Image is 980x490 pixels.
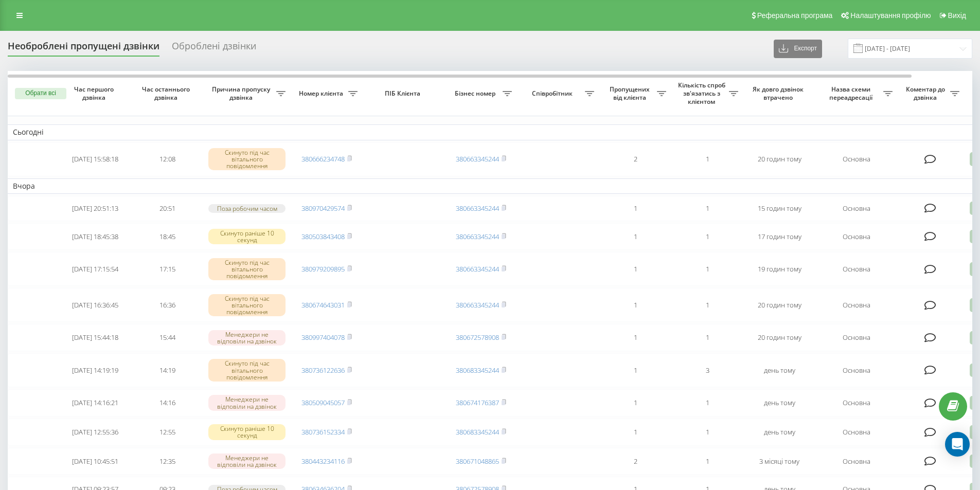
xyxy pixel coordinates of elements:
td: 1 [671,448,743,475]
button: Обрати всі [15,88,66,99]
td: 1 [599,196,671,221]
a: 380736152334 [301,427,345,437]
span: Налаштування профілю [850,11,931,20]
div: Менеджери не відповіли на дзвінок [208,330,286,346]
a: 380970429574 [301,204,345,213]
td: Основна [815,448,898,475]
td: 17:15 [131,252,203,286]
td: 1 [599,288,671,322]
td: Основна [815,419,898,446]
div: Скинуто під час вітального повідомлення [208,148,286,171]
td: Основна [815,353,898,387]
div: Скинуто раніше 10 секунд [208,424,286,440]
div: Поза робочим часом [208,204,286,213]
span: Пропущених від клієнта [604,85,657,101]
span: Вихід [948,11,966,20]
td: 1 [671,142,743,176]
a: 380503843408 [301,232,345,241]
span: Час першого дзвінка [67,85,123,101]
td: [DATE] 10:45:51 [59,448,131,475]
td: 16:36 [131,288,203,322]
a: 380666234748 [301,154,345,164]
td: 18:45 [131,223,203,250]
td: [DATE] 16:36:45 [59,288,131,322]
td: 17 годин тому [743,223,815,250]
div: Менеджери не відповіли на дзвінок [208,395,286,410]
td: [DATE] 15:44:18 [59,324,131,351]
span: Кількість спроб зв'язатись з клієнтом [676,81,729,105]
span: Номер клієнта [296,89,348,98]
a: 380663345244 [456,204,499,213]
td: [DATE] 18:45:38 [59,223,131,250]
td: 1 [599,324,671,351]
a: 380736122636 [301,366,345,375]
td: 1 [599,419,671,446]
span: Коментар до дзвінка [903,85,950,101]
span: Співробітник [522,89,585,98]
td: 3 місяці тому [743,448,815,475]
div: Скинуто під час вітального повідомлення [208,294,286,317]
td: [DATE] 12:55:36 [59,419,131,446]
a: 380663345244 [456,232,499,241]
span: Як довго дзвінок втрачено [752,85,807,101]
a: 380997404078 [301,333,345,342]
td: [DATE] 17:15:54 [59,252,131,286]
td: 20 годин тому [743,288,815,322]
a: 380663345244 [456,154,499,164]
div: Скинуто раніше 10 секунд [208,229,286,244]
td: [DATE] 14:16:21 [59,389,131,416]
td: 1 [599,252,671,286]
td: Основна [815,324,898,351]
td: 2 [599,142,671,176]
td: 20 годин тому [743,142,815,176]
td: Основна [815,252,898,286]
td: 1 [671,419,743,446]
td: [DATE] 20:51:13 [59,196,131,221]
td: 1 [671,196,743,221]
a: 380663345244 [456,264,499,274]
span: Бізнес номер [450,89,503,98]
td: 1 [599,223,671,250]
td: 15 годин тому [743,196,815,221]
td: Основна [815,223,898,250]
td: [DATE] 14:19:19 [59,353,131,387]
td: 19 годин тому [743,252,815,286]
td: [DATE] 15:58:18 [59,142,131,176]
td: 12:55 [131,419,203,446]
a: 380671048865 [456,457,499,466]
a: 380683345244 [456,366,499,375]
td: 15:44 [131,324,203,351]
div: Скинуто під час вітального повідомлення [208,258,286,281]
td: 14:16 [131,389,203,416]
a: 380663345244 [456,300,499,310]
td: 1 [671,252,743,286]
td: 20:51 [131,196,203,221]
td: 12:08 [131,142,203,176]
a: 380672578908 [456,333,499,342]
div: Оброблені дзвінки [172,41,256,57]
button: Експорт [774,40,822,58]
div: Open Intercom Messenger [945,432,970,457]
td: Основна [815,288,898,322]
td: Основна [815,196,898,221]
td: Основна [815,142,898,176]
td: день тому [743,353,815,387]
td: 1 [671,288,743,322]
a: 380443234116 [301,457,345,466]
a: 380674176387 [456,398,499,407]
td: день тому [743,419,815,446]
div: Необроблені пропущені дзвінки [8,41,159,57]
a: 380509045057 [301,398,345,407]
td: 14:19 [131,353,203,387]
td: 1 [671,389,743,416]
td: 2 [599,448,671,475]
div: Скинуто під час вітального повідомлення [208,359,286,382]
a: 380683345244 [456,427,499,437]
td: 1 [599,389,671,416]
span: Час останнього дзвінка [139,85,195,101]
span: Назва схеми переадресації [821,85,883,101]
td: 12:35 [131,448,203,475]
div: Менеджери не відповіли на дзвінок [208,453,286,469]
td: 1 [671,324,743,351]
td: день тому [743,389,815,416]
